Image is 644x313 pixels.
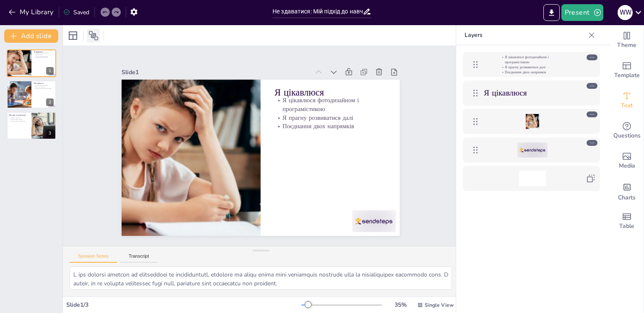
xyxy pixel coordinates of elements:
[120,254,158,263] button: Transcript
[500,70,564,75] p: Поєднання двох напрямків
[9,117,29,119] p: Мрія про університет
[46,129,54,137] div: 3
[6,5,57,19] button: My Library
[619,222,634,231] span: Table
[621,101,633,110] span: Text
[463,137,600,163] div: https://cdn.sendsteps.com/images/logo/sendsteps_logo_white.pnghttps://cdn.sendsteps.com/images/lo...
[4,29,58,43] button: Add slide
[610,176,644,206] div: Add charts and graphs
[610,25,644,55] div: Change the overall theme
[614,71,640,80] span: Template
[463,109,600,134] div: https://cdn.sendsteps.com/images/slides/2025_23_09_06_31-gG5tUJ4oythirCr_.jpeg
[610,116,644,146] div: Get real-time input from your audience
[34,55,54,57] p: Я прагну розвиватися далі
[66,301,301,309] div: Slide 1 / 3
[275,96,386,113] p: Я цікавлюся фотодизайном і програмістикою
[500,54,564,65] p: Я цікавлюся фотодизайном і програмістикою
[7,80,56,108] div: 2
[465,25,585,45] p: Layers
[543,4,560,21] button: Export to PowerPoint
[46,67,54,75] div: 1
[34,51,54,53] p: Я цікавлюся
[619,161,635,171] span: Media
[34,84,54,86] p: Добре робити фотодизайн
[610,206,644,236] div: Add a table
[561,4,603,21] button: Present
[9,120,29,122] p: Доступ до нових можливостей
[610,55,644,85] div: Add ready made slides
[46,98,54,106] div: 2
[34,57,54,59] p: Поєднання двох напрямків
[275,86,386,99] p: Я цікавлюся
[34,82,54,84] p: Мої здібності
[273,5,363,18] input: Insert title
[34,86,54,88] p: Ніколи не здаватися
[66,29,80,42] div: Layout
[610,85,644,116] div: Add text boxes
[63,8,89,16] div: Saved
[70,254,117,263] button: Speaker Notes
[34,87,54,89] p: Непогані навички програмування
[275,113,386,122] p: Я прагну розвиватися далі
[34,52,54,55] p: Я цікавлюся фотодизайном і програмістикою
[617,41,636,50] span: Theme
[275,122,386,131] p: Поєднання двох напрямків
[7,112,56,140] div: 3
[500,65,564,70] p: Я прагну розвиватися далі
[7,49,56,77] div: 1
[463,80,600,106] div: Я цікавлюся
[484,88,581,99] p: Я цікавлюся
[9,119,29,120] p: Знання англійської мови
[122,68,309,76] div: Slide 1
[610,146,644,176] div: Add images, graphics, shapes or video
[88,31,99,41] span: Position
[390,301,410,309] div: 35 %
[9,114,29,116] p: Мої мрії та досягнення
[613,131,641,140] span: Questions
[618,193,636,202] span: Charts
[618,4,633,21] button: w w
[70,266,452,290] textarea: L ips dolorsi ametcon ad elitseddoei te incididuntutl, etdolore ma aliqu enima mini veniamquis no...
[425,302,454,308] span: Single View
[463,52,600,77] div: Я цікавлюся фотодизайном і програмістикоюЯ прагну розвиватися даліПоєднання двох напрямків
[618,5,633,20] div: w w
